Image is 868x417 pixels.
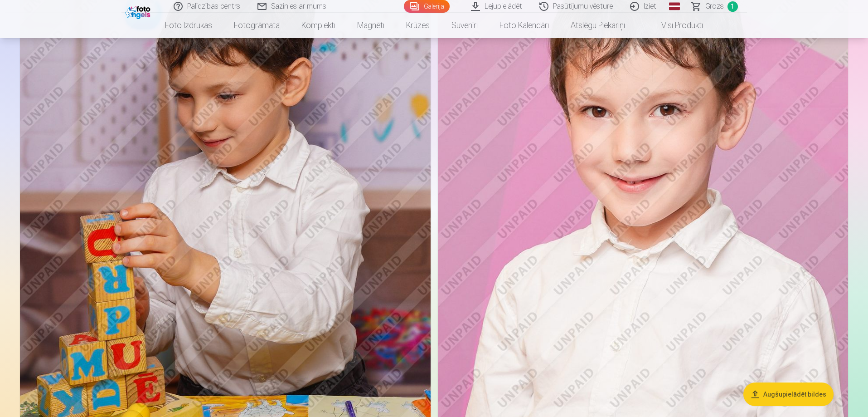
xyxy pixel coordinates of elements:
[346,13,395,38] a: Magnēti
[291,13,346,38] a: Komplekti
[154,13,223,38] a: Foto izdrukas
[560,13,636,38] a: Atslēgu piekariņi
[705,1,724,12] span: Grozs
[223,13,291,38] a: Fotogrāmata
[125,4,153,19] img: /fa1
[727,1,738,12] span: 1
[636,13,714,38] a: Visi produkti
[743,383,834,406] button: Augšupielādēt bildes
[395,13,441,38] a: Krūzes
[441,13,489,38] a: Suvenīri
[489,13,560,38] a: Foto kalendāri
